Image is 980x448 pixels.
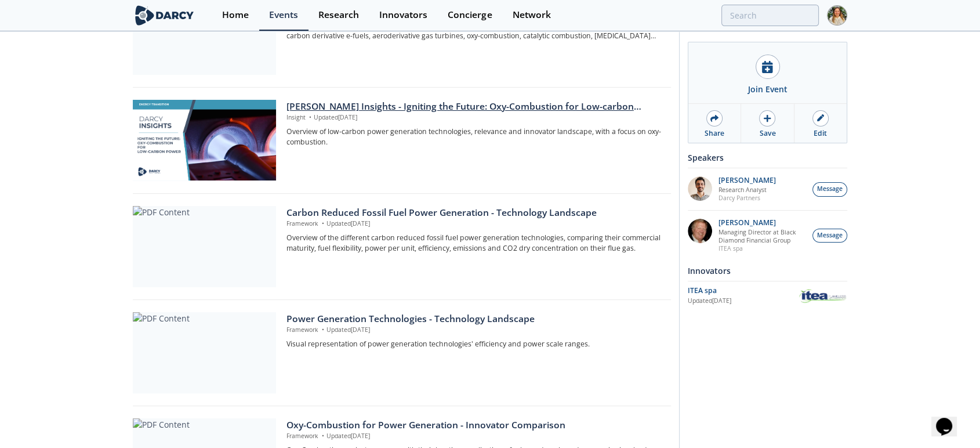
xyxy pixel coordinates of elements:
div: Research [318,10,359,20]
div: Edit [814,128,827,139]
div: Carbon Reduced Fossil Fuel Power Generation - Technology Landscape [286,206,663,220]
p: Managing Director at Black Diamond Financial Group [718,228,807,244]
iframe: chat widget [931,402,968,436]
span: • [320,219,326,227]
img: 5c882eca-8b14-43be-9dc2-518e113e9a37 [688,219,712,243]
span: • [307,113,314,121]
p: Insight Updated [DATE] [286,113,663,122]
p: Framework Updated [DATE] [286,432,663,441]
div: Share [705,128,724,139]
img: e78dc165-e339-43be-b819-6f39ce58aec6 [688,176,712,201]
a: Darcy Insights - Igniting the Future: Oxy-Combustion for Low-carbon power preview [PERSON_NAME] I... [133,100,671,181]
button: Message [812,182,847,197]
div: Updated [DATE] [688,297,798,306]
span: Message [817,185,843,194]
div: Speakers [688,147,847,168]
div: Innovators [379,10,427,20]
img: logo-wide.svg [133,5,196,26]
div: Join Event [748,83,787,95]
img: Profile [827,5,847,26]
p: Darcy Partners [718,194,776,202]
a: PDF Content Carbon Reduced Fossil Fuel Power Generation - Technology Landscape Framework •Updated... [133,206,671,287]
p: Framework Updated [DATE] [286,219,663,229]
span: • [320,432,326,440]
p: Visual representation of power generation technologies' efficiency and power scale ranges. [286,339,663,349]
span: • [320,326,326,334]
div: Events [269,10,298,20]
div: Home [222,10,249,20]
div: ITEA spa [688,286,798,296]
p: Overview of the different carbon reduced fossil fuel power generation technologies, comparing the... [286,233,663,254]
div: [PERSON_NAME] Insights - Igniting the Future: Oxy-Combustion for Low-carbon power [286,100,663,114]
p: Framework Updated [DATE] [286,326,663,335]
div: Innovators [688,261,847,281]
p: Overview of low-carbon power generation technologies, relevance and innovator landscape, with a f... [286,127,663,148]
p: [PERSON_NAME] [718,219,807,227]
img: ITEA spa [798,287,847,304]
p: ITEA spa [718,244,807,252]
div: Concierge [448,10,492,20]
p: Research Analyst [718,186,776,194]
button: Message [812,229,847,243]
div: Oxy-Combustion for Power Generation - Innovator Comparison [286,418,663,432]
div: Save [759,128,775,139]
span: Message [817,231,843,240]
a: ITEA spa Updated[DATE] ITEA spa [688,286,847,306]
input: Advanced Search [721,5,819,26]
div: Network [512,10,550,20]
a: Edit [794,104,847,143]
div: Power Generation Technologies - Technology Landscape [286,312,663,326]
a: PDF Content Power Generation Technologies - Technology Landscape Framework •Updated[DATE] Visual ... [133,312,671,393]
p: [PERSON_NAME] [718,176,776,185]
